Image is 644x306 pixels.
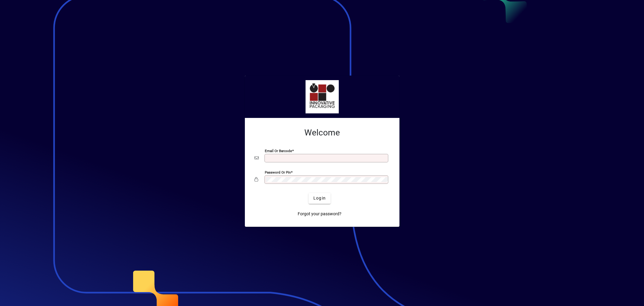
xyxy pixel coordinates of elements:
mat-label: Email or Barcode [265,148,292,153]
a: Forgot your password? [295,209,344,220]
span: Forgot your password? [298,211,341,217]
h2: Welcome [255,128,390,138]
span: Login [313,195,326,201]
mat-label: Password or Pin [265,170,291,174]
button: Login [309,193,331,204]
